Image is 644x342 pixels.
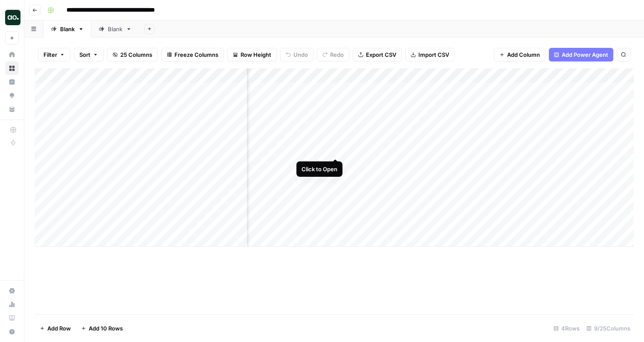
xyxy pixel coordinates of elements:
[79,50,90,59] span: Sort
[5,325,19,339] button: Help + Support
[161,48,224,61] button: Freeze Columns
[89,324,123,333] span: Add 10 Rows
[5,284,19,298] a: Settings
[494,48,545,61] button: Add Column
[5,61,19,75] a: Browse
[5,102,19,116] a: Your Data
[583,322,634,335] div: 9/25 Columns
[405,48,455,61] button: Import CSV
[120,50,152,59] span: 25 Columns
[418,50,449,59] span: Import CSV
[317,48,349,61] button: Redo
[35,322,76,335] button: Add Row
[44,20,91,38] a: Blank
[227,48,277,61] button: Row Height
[353,48,402,61] button: Export CSV
[562,50,608,59] span: Add Power Agent
[241,50,271,59] span: Row Height
[5,75,19,89] a: Insights
[38,48,70,61] button: Filter
[5,10,20,25] img: Zoe Jessup Logo
[47,324,71,333] span: Add Row
[549,48,613,61] button: Add Power Agent
[5,48,19,61] a: Home
[293,50,308,59] span: Undo
[507,50,540,59] span: Add Column
[44,50,57,59] span: Filter
[5,298,19,311] a: Usage
[91,20,139,38] a: Blank
[5,89,19,102] a: Opportunities
[5,311,19,325] a: Learning Hub
[550,322,583,335] div: 4 Rows
[5,7,19,28] button: Workspace: Zoe Jessup
[74,48,104,61] button: Sort
[302,165,337,173] div: Click to Open
[366,50,396,59] span: Export CSV
[76,322,128,335] button: Add 10 Rows
[60,25,75,33] div: Blank
[174,50,218,59] span: Freeze Columns
[330,50,344,59] span: Redo
[107,48,158,61] button: 25 Columns
[108,25,122,33] div: Blank
[280,48,313,61] button: Undo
